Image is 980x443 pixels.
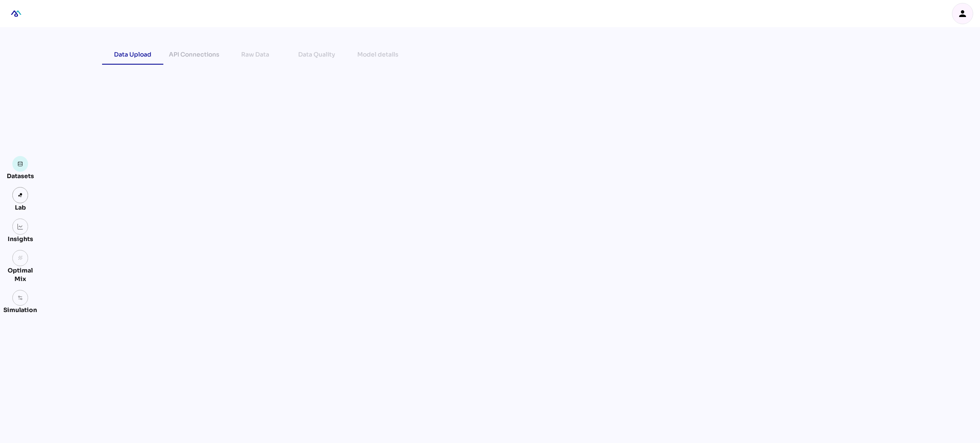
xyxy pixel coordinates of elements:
div: Datasets [7,172,34,180]
div: Lab [11,203,30,212]
i: grain [17,255,23,261]
div: mediaROI [7,4,26,23]
div: API Connections [169,49,219,60]
div: Data Quality [298,49,335,60]
div: Data Upload [114,49,151,60]
div: Insights [8,235,33,243]
img: graph.svg [17,224,23,230]
img: settings.svg [17,295,23,301]
div: Simulation [3,306,37,314]
div: Raw Data [241,49,269,60]
div: Model details [357,49,399,60]
img: data.svg [17,161,23,167]
i: person [957,9,968,19]
img: lab.svg [17,192,23,198]
div: Optimal Mix [3,266,37,283]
